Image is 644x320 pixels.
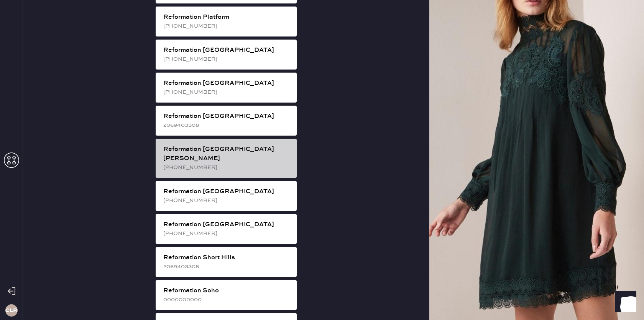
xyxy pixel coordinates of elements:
div: [PHONE_NUMBER] [163,55,291,63]
div: [PHONE_NUMBER] [163,229,291,238]
div: 0000000000 [163,295,291,304]
div: Reformation [GEOGRAPHIC_DATA][PERSON_NAME] [163,145,291,163]
div: Reformation [GEOGRAPHIC_DATA] [163,187,291,196]
div: Reformation Soho [163,286,291,295]
div: Reformation [GEOGRAPHIC_DATA] [163,112,291,121]
div: [PHONE_NUMBER] [163,88,291,96]
div: 2069403308 [163,121,291,129]
div: [PHONE_NUMBER] [163,196,291,205]
div: Reformation [GEOGRAPHIC_DATA] [163,220,291,229]
h3: CLR [5,308,17,313]
div: Reformation Short Hills [163,253,291,262]
div: [PHONE_NUMBER] [163,22,291,30]
div: Reformation [GEOGRAPHIC_DATA] [163,79,291,88]
div: Reformation Platform [163,13,291,22]
div: Reformation [GEOGRAPHIC_DATA] [163,46,291,55]
div: [PHONE_NUMBER] [163,163,291,172]
div: 2069403308 [163,262,291,271]
iframe: Front Chat [608,285,641,318]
